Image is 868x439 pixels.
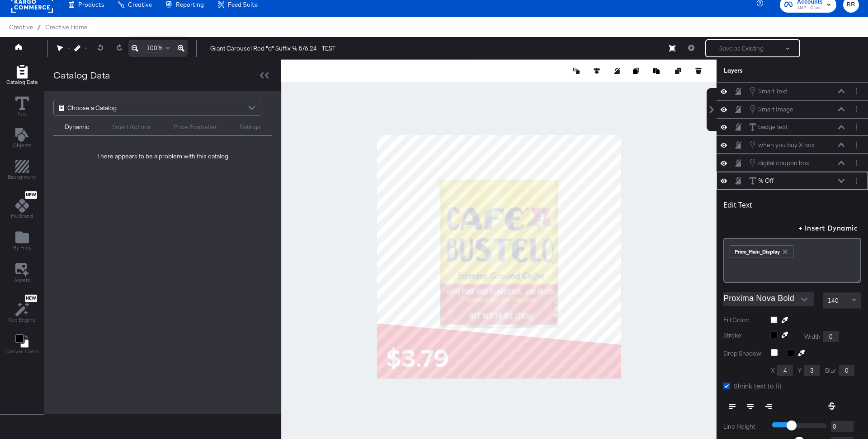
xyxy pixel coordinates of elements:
button: Layer Options [852,87,861,96]
button: Layer Options [852,140,861,150]
span: Catalog Data [6,79,38,86]
span: New [25,296,37,301]
div: Dynamic [65,123,90,131]
button: Add Text [7,126,37,152]
span: Choose a Catalog [67,100,117,116]
button: badge text [749,122,788,132]
button: Layer Options [852,122,861,132]
div: Smart Actions [112,123,151,131]
button: when you buy X box [749,140,815,150]
span: Rec Engine [8,316,36,323]
span: New [25,192,37,198]
div: Layers [724,66,816,75]
svg: Copy image [633,68,639,74]
span: Text [17,110,27,117]
button: Layer Options [852,176,861,185]
label: Line Height [723,422,765,431]
span: Shrink text to fit [734,381,782,390]
span: Feed Suite [228,1,258,8]
label: Fill Color: [723,316,764,324]
span: 140 [828,296,839,305]
button: Layer Options [852,158,861,168]
label: Y [798,366,802,375]
span: + Insert Dynamic [798,222,858,234]
label: Drop Shadow: [723,349,764,358]
div: Edit Text [723,200,752,209]
label: Width [804,333,821,341]
span: My Brand [11,213,33,220]
button: NewMy Brand [5,189,38,223]
div: % Off [758,176,774,185]
button: Copy image [633,66,642,75]
button: Paste image [653,66,662,75]
button: Add Rectangle [2,158,42,184]
a: Creative Home [45,23,87,31]
span: Products [78,1,104,8]
div: Smart Image [758,105,793,114]
button: Open [797,293,811,306]
div: Smart Text [758,87,787,96]
button: Add Rectangle [1,63,43,88]
span: 100% [146,44,163,52]
label: X [771,366,775,375]
label: Blur [825,366,836,375]
div: Catalog Data [53,69,110,82]
span: Objects [13,142,32,149]
button: % Off [749,176,774,185]
div: There appears to be a problem with this catalog [97,145,228,161]
button: Assets [9,260,36,287]
span: Assets [14,277,30,284]
div: digital coupon box [758,159,809,167]
span: Reporting [176,1,204,8]
button: Layer Options [852,105,861,114]
button: + Insert Dynamic [795,220,861,238]
span: Canvas Color [5,348,38,355]
button: digital coupon box [749,158,810,168]
button: NewRec Engine [3,292,41,326]
div: Price_Main_Display [730,246,793,258]
span: Creative [128,1,152,8]
button: Add Files [7,229,37,254]
button: Text [10,94,34,120]
button: Smart Text [749,86,788,96]
span: / [33,23,45,31]
div: badge text [758,123,788,131]
span: My Files [12,244,32,251]
div: Price Formatter [174,123,217,131]
div: when you buy X box [758,141,815,149]
svg: Paste image [653,68,660,74]
span: AMP - Giant [797,5,823,12]
span: Background [8,173,37,180]
div: Ratings [240,123,260,131]
label: Stroke: [723,331,764,342]
span: Creative [9,23,33,31]
button: Smart Image [749,104,794,114]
